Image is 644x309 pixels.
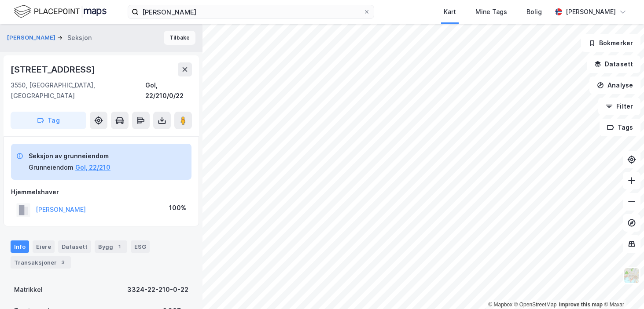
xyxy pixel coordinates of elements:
div: 3550, [GEOGRAPHIC_DATA], [GEOGRAPHIC_DATA] [11,80,145,101]
div: 100% [169,203,186,213]
button: Datasett [587,55,640,73]
div: Datasett [58,240,91,253]
div: Transaksjoner [11,256,71,269]
div: [STREET_ADDRESS] [11,62,97,76]
div: 1 [115,242,124,251]
button: Tags [600,119,640,136]
div: Gol, 22/210/0/22 [145,80,192,101]
div: Seksjon [67,33,92,43]
div: Kart [444,7,456,17]
a: Improve this map [559,302,603,308]
a: Mapbox [488,302,512,308]
button: [PERSON_NAME] [7,33,57,42]
img: logo.f888ab2527a4732fd821a326f86c7f29.svg [14,4,107,19]
input: Søk på adresse, matrikkel, gårdeiere, leietakere eller personer [139,5,363,18]
div: Info [11,240,29,253]
button: Bokmerker [581,34,640,52]
div: Seksjon av grunneiendom [29,151,110,161]
div: Bygg [95,240,127,253]
button: Gol, 22/210 [75,162,110,173]
div: Grunneiendom [29,162,74,173]
a: OpenStreetMap [514,302,557,308]
div: ESG [131,240,150,253]
div: Matrikkel [14,284,43,295]
div: Hjemmelshaver [11,187,191,197]
div: 3324-22-210-0-22 [127,284,188,295]
button: Analyse [589,76,640,94]
div: [PERSON_NAME] [566,7,616,17]
iframe: Chat Widget [600,267,644,309]
button: Filter [598,98,640,115]
div: 3 [59,258,67,267]
button: Tilbake [164,31,195,45]
div: Mine Tags [475,7,507,17]
div: Bolig [526,7,542,17]
div: Eiere [33,240,55,253]
button: Tag [11,112,86,129]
